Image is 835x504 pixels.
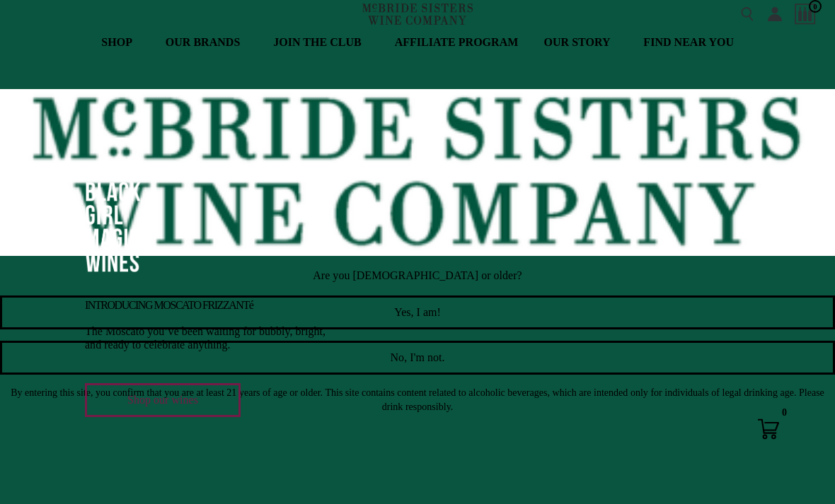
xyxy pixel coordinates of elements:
a: JOIN THE CLUB [264,28,378,57]
a: OUR STORY [534,28,627,57]
a: Shop our wines [85,383,241,417]
a: OUR BRANDS [156,28,258,57]
span: OUR STORY [543,34,610,51]
span: OUR BRANDS [166,34,241,51]
a: FIND NEAR YOU [634,28,743,57]
div: 0 [776,404,793,422]
a: AFFILIATE PROGRAM [386,28,528,57]
span: AFFILIATE PROGRAM [395,34,519,51]
span: Shop our wines [103,388,223,412]
span: JOIN THE CLUB [273,34,362,51]
span: MOSCATO [154,299,201,311]
span: INTRODUCING [85,299,152,311]
span: SHOP [101,34,132,51]
button: Mobile Menu Trigger [19,7,70,21]
span: FIND NEAR YOU [643,34,734,51]
span: FRIZZANTé [202,299,253,311]
p: The Moscato you’ve been waiting for bubbly, bright, and ready to celebrate anything. [85,324,334,351]
a: SHOP [92,28,149,57]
